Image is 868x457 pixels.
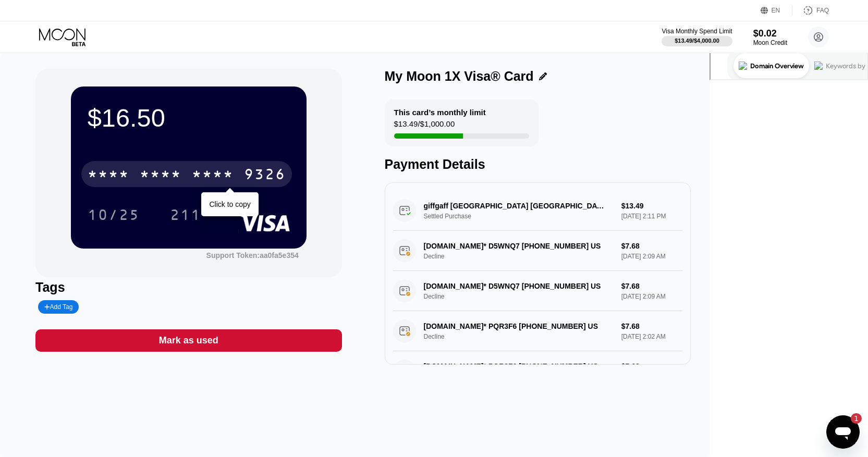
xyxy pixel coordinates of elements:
[385,69,534,84] div: My Moon 1X Visa® Card
[35,329,341,352] div: Mark as used
[104,60,112,69] img: tab_keywords_by_traffic_grey.svg
[753,28,787,46] div: $0.02Moon Credit
[44,303,72,311] div: Add Tag
[675,38,719,44] div: $13.49 / $4,000.00
[17,17,25,25] img: logo_orange.svg
[40,61,93,68] div: Domain Overview
[244,167,286,184] div: 9326
[38,300,79,314] div: Add Tag
[27,27,115,35] div: Domain: [DOMAIN_NAME]
[170,208,201,225] div: 211
[17,27,25,35] img: website_grey.svg
[88,103,290,132] div: $16.50
[159,335,218,347] div: Mark as used
[753,39,787,46] div: Moon Credit
[385,157,691,172] div: Payment Details
[28,60,36,69] img: tab_domain_overview_orange.svg
[761,5,792,16] div: EN
[80,202,148,228] div: 10/25
[162,202,209,228] div: 211
[29,17,51,25] div: v 4.0.25
[206,251,299,260] div: Support Token:aa0fa5e354
[816,7,829,14] div: FAQ
[88,208,140,225] div: 10/25
[394,119,455,133] div: $13.49 / $1,000.00
[792,5,829,16] div: FAQ
[394,108,486,117] div: This card’s monthly limit
[206,251,299,260] div: Support Token: aa0fa5e354
[662,28,732,35] div: Visa Monthly Spend Limit
[841,413,862,424] iframe: Okunmamış mesaj sayısı
[662,28,732,46] div: Visa Monthly Spend Limit$13.49/$4,000.00
[826,415,860,449] iframe: Mesajlaşma penceresini başlatma düğmesi, 1 okunmamış mesaj
[209,200,250,208] div: Click to copy
[753,28,787,39] div: $0.02
[35,280,341,295] div: Tags
[772,7,780,14] div: EN
[115,61,176,68] div: Keywords by Traffic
